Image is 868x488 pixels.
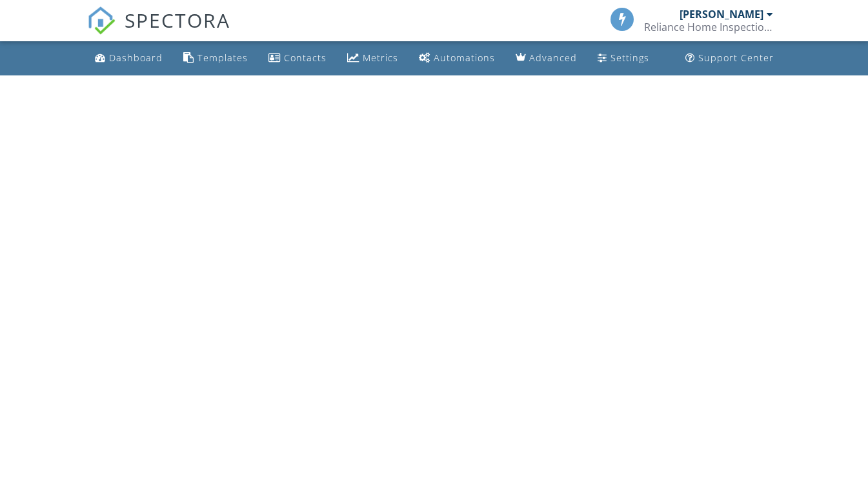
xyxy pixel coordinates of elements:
[510,46,582,70] a: Advanced
[680,8,763,21] div: [PERSON_NAME]
[263,46,332,70] a: Contacts
[178,46,253,70] a: Templates
[197,52,248,64] div: Templates
[434,52,495,64] div: Automations
[644,21,773,34] div: Reliance Home Inspection San Diego
[90,46,168,70] a: Dashboard
[284,52,327,64] div: Contacts
[592,46,654,70] a: Settings
[87,17,230,44] a: SPECTORA
[363,52,398,64] div: Metrics
[87,6,116,35] img: The Best Home Inspection Software - Spectora
[611,52,649,64] div: Settings
[125,6,230,34] span: SPECTORA
[698,52,774,64] div: Support Center
[342,46,403,70] a: Metrics
[109,52,163,64] div: Dashboard
[414,46,500,70] a: Automations (Basic)
[529,52,577,64] div: Advanced
[680,46,779,70] a: Support Center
